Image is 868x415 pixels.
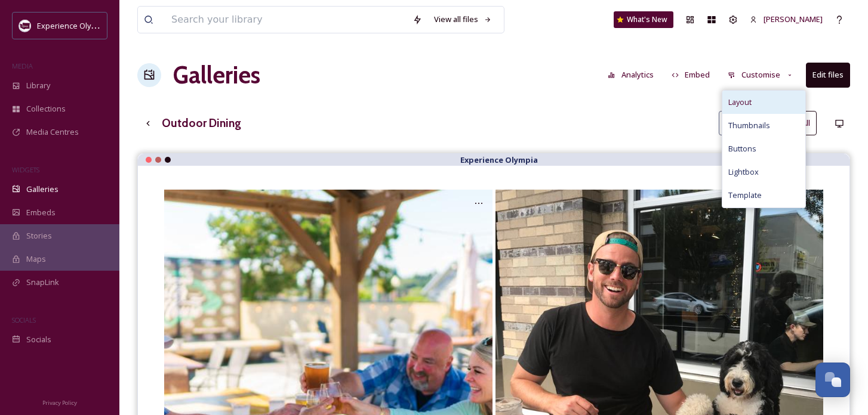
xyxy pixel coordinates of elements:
[12,165,39,174] span: WIDGETS
[26,230,52,241] span: Stories
[19,20,31,32] img: download.jpeg
[26,277,59,288] span: SnapLink
[26,103,66,114] span: Collections
[26,334,51,345] span: Socials
[614,11,673,28] a: What's New
[12,315,36,324] span: SOCIALS
[764,14,823,24] span: [PERSON_NAME]
[602,63,666,86] a: Analytics
[460,154,538,165] strong: Experience Olympia
[26,126,79,138] span: Media Centres
[37,20,108,31] span: Experience Olympia
[12,61,33,70] span: MEDIA
[728,97,752,108] span: Layout
[26,253,46,265] span: Maps
[428,8,498,31] a: View all files
[162,114,241,132] h3: Outdoor Dining
[42,395,77,409] a: Privacy Policy
[165,7,407,33] input: Search your library
[744,8,829,31] a: [PERSON_NAME]
[815,363,850,397] button: Open Chat
[26,207,56,218] span: Embeds
[26,184,59,195] span: Galleries
[728,143,756,154] span: Buttons
[728,166,759,178] span: Lightbox
[728,120,770,131] span: Thumbnails
[602,63,660,86] button: Analytics
[806,63,850,87] button: Edit files
[666,63,716,86] button: Embed
[173,57,260,93] a: Galleries
[728,190,762,201] span: Template
[722,63,800,86] button: Customise
[26,80,50,91] span: Library
[42,399,77,407] span: Privacy Policy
